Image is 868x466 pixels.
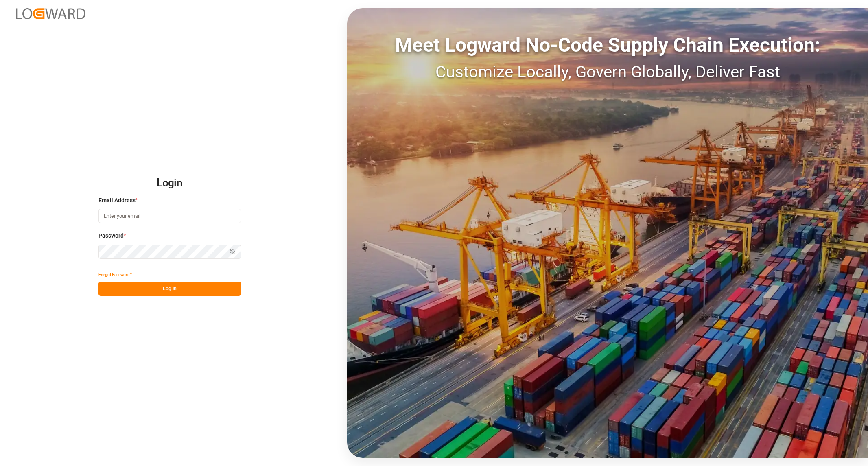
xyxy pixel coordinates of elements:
[98,196,136,205] span: Email Address
[347,60,868,84] div: Customize Locally, Govern Globally, Deliver Fast
[98,170,241,196] h2: Login
[98,267,132,282] button: Forgot Password?
[347,31,868,60] div: Meet Logward No-Code Supply Chain Execution:
[98,209,241,223] input: Enter your email
[98,282,241,296] button: Log In
[98,232,124,240] span: Password
[16,8,85,19] img: Logward_new_orange.png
